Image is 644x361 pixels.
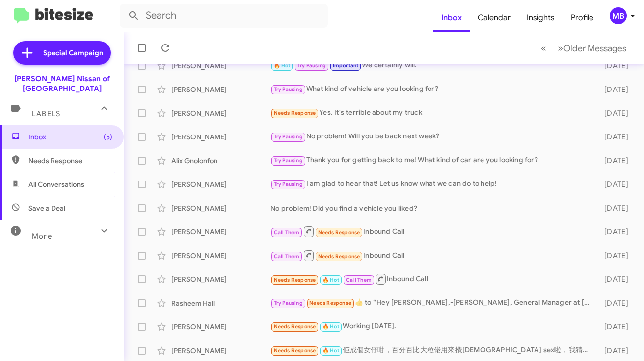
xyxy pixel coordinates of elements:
[171,346,270,356] div: [PERSON_NAME]
[171,180,270,189] div: [PERSON_NAME]
[270,203,595,213] div: No problem! Did you find a vehicle you liked?
[270,321,595,332] div: Working [DATE].
[535,38,552,58] button: Previous
[171,322,270,332] div: [PERSON_NAME]
[595,108,636,118] div: [DATE]
[309,300,351,306] span: Needs Response
[322,347,339,354] span: 🔥 Hot
[595,274,636,284] div: [DATE]
[433,3,470,32] a: Inbox
[274,253,300,260] span: Call Them
[563,43,626,54] span: Older Messages
[270,345,595,356] div: 佢成個女仔咁，百分百比大粒佬用來攪[DEMOGRAPHIC_DATA] sex啦，我猜最初一兩次忍讓為成名，後來變成厭悪成反抗而招來殺身之禍，太可憐了🙁
[519,3,563,32] a: Insights
[43,48,103,58] span: Special Campaign
[274,86,303,92] span: Try Pausing
[536,38,632,58] nav: Page navigation example
[28,156,112,166] span: Needs Response
[333,62,359,69] span: Important
[270,131,595,142] div: No problem! Will you be back next week?
[318,253,360,260] span: Needs Response
[274,277,316,283] span: Needs Response
[274,229,300,236] span: Call Them
[270,84,595,95] div: What kind of vehicle are you looking for?
[171,156,270,166] div: Alix Gnolonfon
[541,42,546,54] span: «
[270,60,595,71] div: We certainly will.
[297,62,326,69] span: Try Pausing
[270,249,595,262] div: Inbound Call
[13,41,111,65] a: Special Campaign
[318,229,360,236] span: Needs Response
[270,226,595,238] div: Inbound Call
[171,132,270,142] div: [PERSON_NAME]
[595,227,636,237] div: [DATE]
[595,132,636,142] div: [DATE]
[32,232,52,241] span: More
[274,134,303,140] span: Try Pausing
[171,85,270,94] div: [PERSON_NAME]
[104,132,112,142] span: (5)
[558,42,563,54] span: »
[171,274,270,284] div: [PERSON_NAME]
[274,157,303,164] span: Try Pausing
[274,110,316,116] span: Needs Response
[610,7,627,24] div: MB
[595,298,636,308] div: [DATE]
[274,181,303,187] span: Try Pausing
[274,62,291,69] span: 🔥 Hot
[274,323,316,330] span: Needs Response
[346,277,372,283] span: Call Them
[171,298,270,308] div: Rasheem Hall
[322,323,339,330] span: 🔥 Hot
[28,180,84,189] span: All Conversations
[28,132,112,142] span: Inbox
[274,347,316,354] span: Needs Response
[595,180,636,189] div: [DATE]
[270,107,595,119] div: Yes. It's terrible about my truck
[470,3,519,32] a: Calendar
[270,273,595,285] div: Inbound Call
[171,227,270,237] div: [PERSON_NAME]
[595,203,636,213] div: [DATE]
[270,155,595,166] div: Thank you for getting back to me! What kind of car are you looking for?
[171,203,270,213] div: [PERSON_NAME]
[563,3,601,32] a: Profile
[171,251,270,261] div: [PERSON_NAME]
[595,322,636,332] div: [DATE]
[270,297,595,309] div: ​👍​ to “ Hey [PERSON_NAME],-[PERSON_NAME], General Manager at [PERSON_NAME] Nissan of Norfolk che...
[595,61,636,71] div: [DATE]
[595,156,636,166] div: [DATE]
[32,109,60,118] span: Labels
[595,346,636,356] div: [DATE]
[601,7,633,24] button: MB
[171,61,270,71] div: [PERSON_NAME]
[595,251,636,261] div: [DATE]
[28,203,65,213] span: Save a Deal
[552,38,632,58] button: Next
[595,85,636,94] div: [DATE]
[274,300,303,306] span: Try Pausing
[171,108,270,118] div: [PERSON_NAME]
[120,4,328,28] input: Search
[270,179,595,190] div: I am glad to hear that! Let us know what we can do to help!
[322,277,339,283] span: 🔥 Hot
